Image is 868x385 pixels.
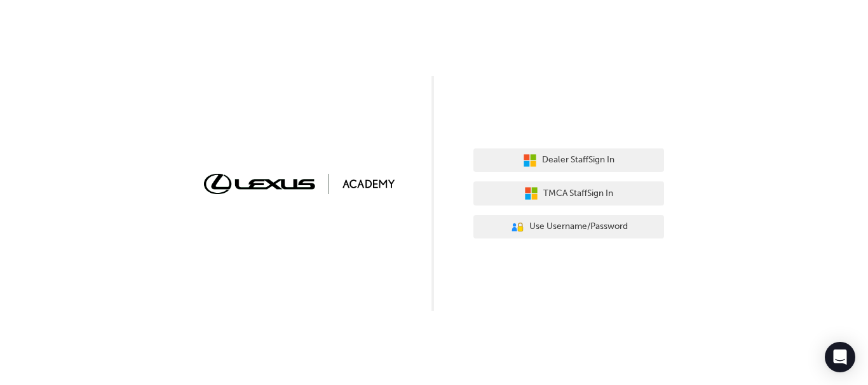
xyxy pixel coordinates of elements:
[543,186,613,201] span: TMCA Staff Sign In
[473,215,664,239] button: Use Username/Password
[204,174,395,193] img: Trak
[542,153,614,167] span: Dealer Staff Sign In
[473,181,664,206] button: TMCA StaffSign In
[825,342,855,372] div: Open Intercom Messenger
[529,219,628,234] span: Use Username/Password
[473,148,664,173] button: Dealer StaffSign In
